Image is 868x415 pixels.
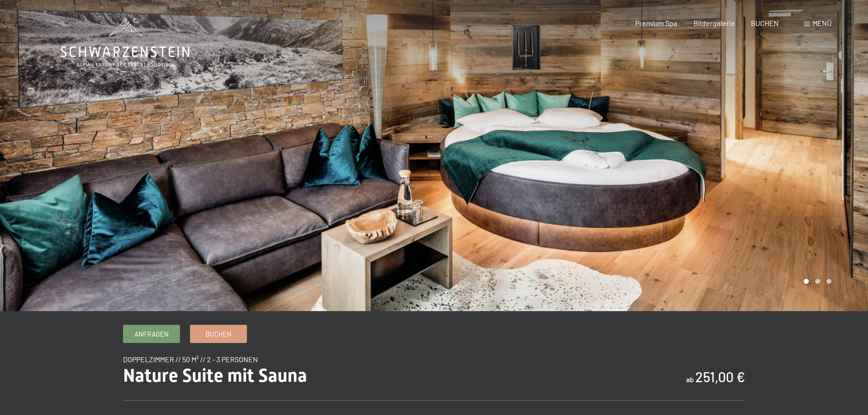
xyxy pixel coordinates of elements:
[635,19,677,27] a: Premium Spa
[693,19,735,27] a: Bildergalerie
[205,329,231,339] span: Buchen
[190,325,247,343] a: Buchen
[123,355,258,364] span: Doppelzimmer // 50 m² // 2 - 3 Personen
[695,369,745,385] b: 251,00 €
[134,329,169,339] span: Anfragen
[812,19,832,27] span: Menü
[123,325,180,343] a: Anfragen
[686,375,694,384] span: ab
[751,19,779,27] a: BUCHEN
[123,365,307,386] span: Nature Suite mit Sauna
